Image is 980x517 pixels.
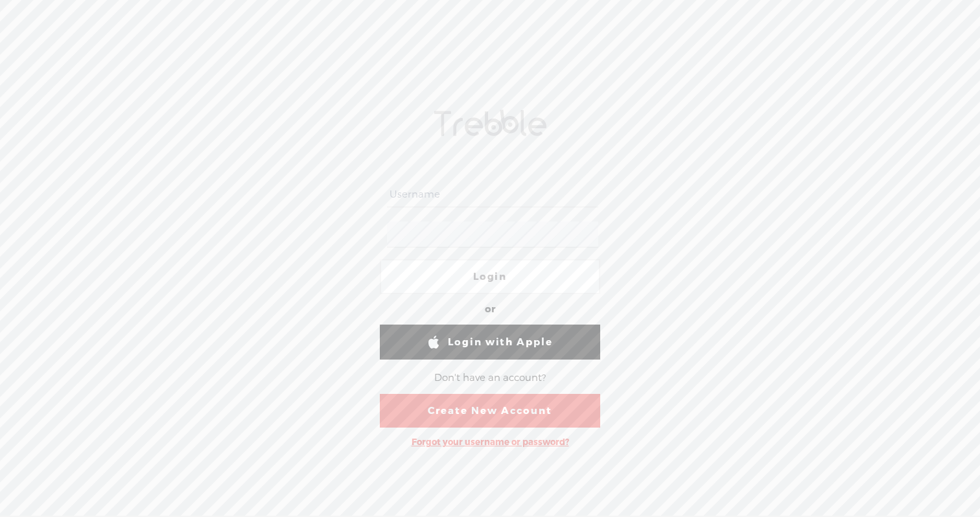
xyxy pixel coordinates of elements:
a: Login [380,259,600,294]
div: Don't have an account? [434,364,546,391]
div: Forgot your username or password? [405,430,576,454]
a: Login with Apple [380,325,600,360]
input: Username [387,182,598,207]
a: Create New Account [380,394,600,428]
div: or [485,299,495,320]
